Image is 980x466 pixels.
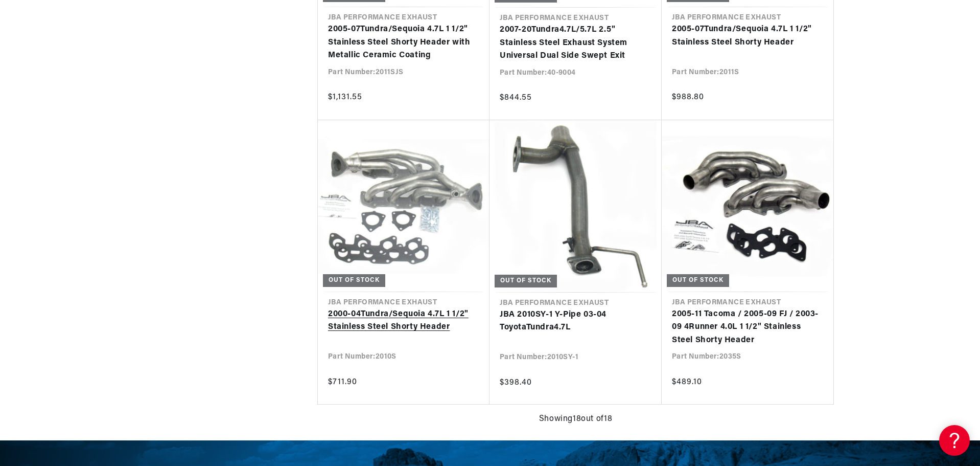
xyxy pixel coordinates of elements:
[328,308,479,334] a: 2000-04Tundra/Sequoia 4.7L 1 1/2" Stainless Steel Shorty Header
[672,308,823,347] a: 2005-11 Tacoma / 2005-09 FJ / 2003-09 4Runner 4.0L 1 1/2" Stainless Steel Shorty Header
[328,23,479,62] a: 2005-07Tundra/Sequoia 4.7L 1 1/2" Stainless Steel Shorty Header with Metallic Ceramic Coating
[500,308,651,335] a: JBA 2010SY-1 Y-Pipe 03-04 ToyotaTundra4.7L
[672,23,823,49] a: 2005-07Tundra/Sequoia 4.7L 1 1/2" Stainless Steel Shorty Header
[500,24,651,63] a: 2007-20Tundra4.7L/5.7L 2.5" Stainless Steel Exhaust System Universal Dual Side Swept Exit
[539,413,612,426] span: Showing 18 out of 18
